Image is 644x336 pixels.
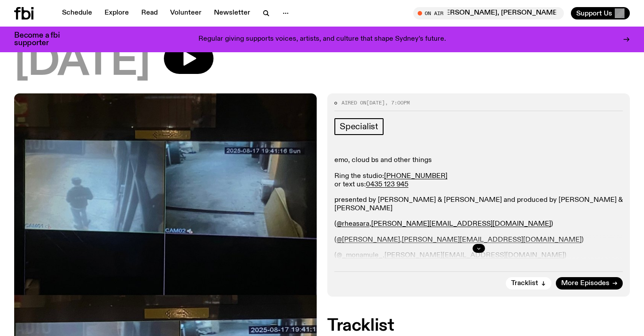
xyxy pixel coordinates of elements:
a: Schedule [57,7,97,19]
span: Tracklist [511,280,538,287]
span: [DATE] [14,43,150,83]
button: Tracklist [506,277,551,290]
p: Regular giving supports voices, artists, and culture that shape Sydney’s future. [198,35,446,43]
p: ( , ) [334,220,623,228]
a: [PHONE_NUMBER] [384,173,447,180]
button: Support Us [571,7,630,19]
h3: Become a fbi supporter [14,32,71,47]
span: Support Us [576,9,612,17]
a: More Episodes [556,277,623,290]
a: 0435 123 945 [366,181,408,188]
p: Ring the studio: or text us: [334,172,623,189]
a: Newsletter [209,7,256,19]
p: presented by [PERSON_NAME] & [PERSON_NAME] and produced by [PERSON_NAME] & [PERSON_NAME] [334,196,623,213]
span: [DATE] [366,99,385,106]
a: Volunteer [165,7,207,19]
span: Aired on [341,99,366,106]
span: More Episodes [561,280,609,287]
p: emo, cloud bs and other things [334,156,623,165]
span: Specialist [340,122,378,131]
a: @rheasara [337,220,369,228]
a: Read [136,7,163,19]
a: Specialist [334,118,384,135]
span: , 7:00pm [385,99,410,106]
a: Explore [99,7,134,19]
a: [PERSON_NAME][EMAIL_ADDRESS][DOMAIN_NAME] [371,220,551,228]
button: On AirThe Playlist with [PERSON_NAME], [PERSON_NAME], [PERSON_NAME], and Raf [413,7,564,19]
h2: Tracklist [327,318,630,334]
